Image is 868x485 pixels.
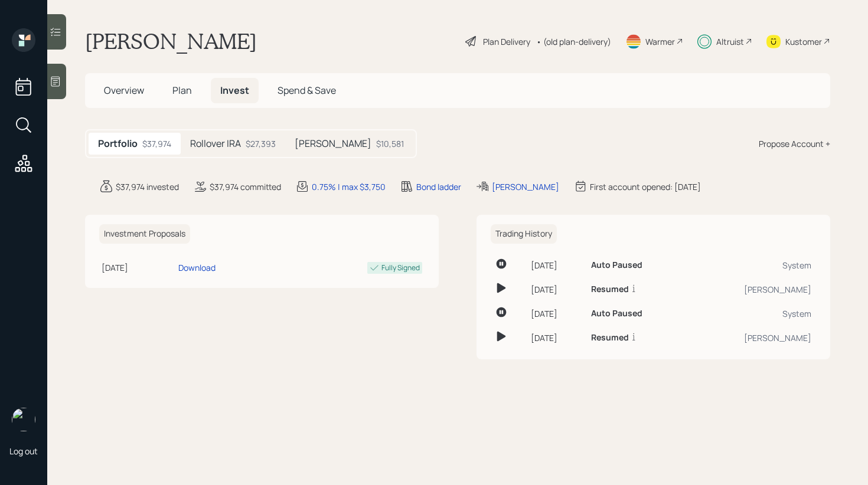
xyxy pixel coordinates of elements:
[531,332,582,344] div: [DATE]
[693,283,811,296] div: [PERSON_NAME]
[246,137,276,150] div: $27,393
[102,261,174,274] div: [DATE]
[531,283,582,296] div: [DATE]
[116,181,179,193] div: $37,974 invested
[104,84,144,97] span: Overview
[531,259,582,271] div: [DATE]
[172,84,192,97] span: Plan
[98,138,138,149] h5: Portfolio
[785,35,822,48] div: Kustomer
[693,332,811,344] div: [PERSON_NAME]
[591,260,642,270] h6: Auto Paused
[12,408,35,431] img: retirable_logo.png
[85,28,257,54] h1: [PERSON_NAME]
[716,35,744,48] div: Altruist
[693,307,811,320] div: System
[210,181,281,193] div: $37,974 committed
[591,333,629,343] h6: Resumed
[295,138,371,149] h5: [PERSON_NAME]
[591,309,642,319] h6: Auto Paused
[536,35,611,48] div: • (old plan-delivery)
[9,445,38,457] div: Log out
[492,181,559,193] div: [PERSON_NAME]
[483,35,530,48] div: Plan Delivery
[531,307,582,320] div: [DATE]
[381,263,420,273] div: Fully Signed
[491,224,557,244] h6: Trading History
[416,181,461,193] div: Bond ladder
[312,181,386,193] div: 0.75% | max $3,750
[645,35,675,48] div: Warmer
[693,259,811,271] div: System
[190,138,241,149] h5: Rollover IRA
[220,84,249,97] span: Invest
[142,137,171,150] div: $37,974
[178,261,216,274] div: Download
[278,84,336,97] span: Spend & Save
[376,137,404,150] div: $10,581
[591,284,629,294] h6: Resumed
[590,181,701,193] div: First account opened: [DATE]
[99,224,190,244] h6: Investment Proposals
[759,137,830,150] div: Propose Account +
